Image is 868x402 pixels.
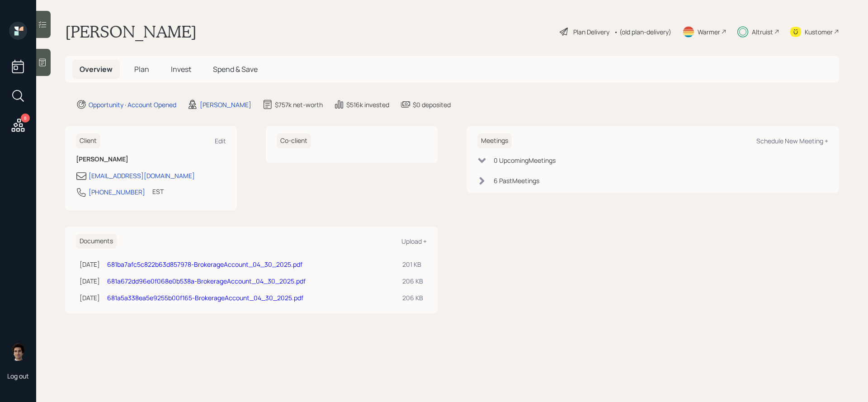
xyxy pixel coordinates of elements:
div: $0 deposited [413,100,451,109]
div: 6 Past Meeting s [494,176,539,185]
div: Warmer [698,27,720,37]
div: $516k invested [346,100,389,109]
h6: Client [76,133,100,148]
div: EST [152,187,164,196]
div: [PERSON_NAME] [200,100,251,109]
a: 681a672dd96e0f068e0b538a-BrokerageAccount_04_30_2025.pdf [107,277,306,285]
span: Overview [80,64,113,74]
div: $757k net-worth [275,100,323,109]
span: Invest [171,64,191,74]
div: 206 KB [402,276,423,286]
div: 8 [21,114,30,123]
div: Opportunity · Account Opened [89,100,176,109]
span: Spend & Save [213,64,258,74]
h1: [PERSON_NAME] [65,22,197,42]
div: Log out [7,372,29,380]
img: harrison-schaefer-headshot-2.png [9,343,27,361]
div: [DATE] [80,293,100,303]
div: Altruist [752,27,773,37]
div: [EMAIL_ADDRESS][DOMAIN_NAME] [89,171,195,180]
span: Plan [134,64,149,74]
div: • (old plan-delivery) [614,27,671,37]
h6: Co-client [277,133,311,148]
div: Plan Delivery [573,27,609,37]
a: 681a5a338ea5e9255b00f165-BrokerageAccount_04_30_2025.pdf [107,293,303,302]
a: 681ba7afc5c822b63d857978-BrokerageAccount_04_30_2025.pdf [107,260,302,269]
div: Upload + [401,237,427,246]
div: [PHONE_NUMBER] [89,187,145,197]
h6: Documents [76,234,117,249]
h6: Meetings [477,133,512,148]
div: 206 KB [402,293,423,303]
div: 201 KB [402,260,423,269]
div: [DATE] [80,260,100,269]
div: Kustomer [805,27,833,37]
div: Schedule New Meeting + [756,137,828,145]
div: [DATE] [80,276,100,286]
div: Edit [215,137,226,145]
div: 0 Upcoming Meeting s [494,156,556,165]
h6: [PERSON_NAME] [76,156,226,163]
